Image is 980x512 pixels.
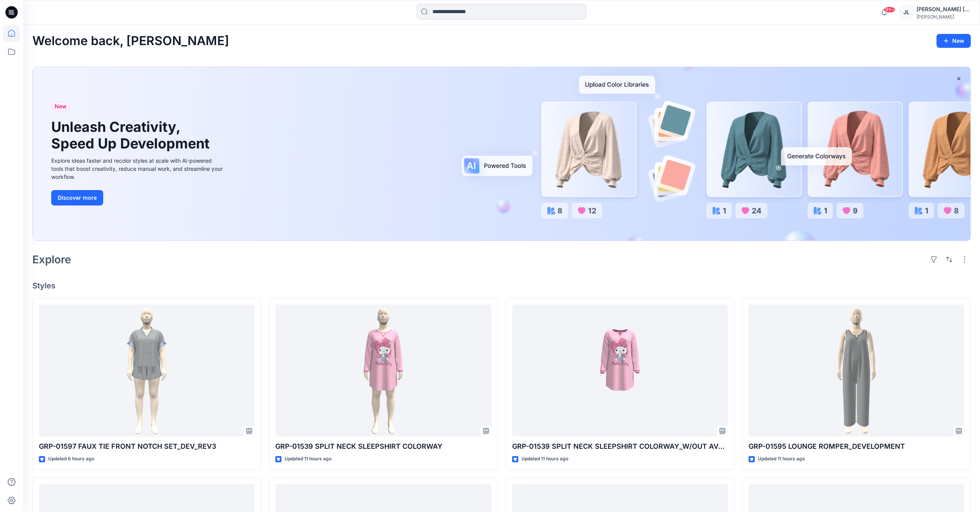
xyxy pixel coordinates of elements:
[916,14,970,20] div: [PERSON_NAME]
[51,157,224,181] div: Explore ideas faster and recolor styles at scale with AI-powered tools that boost creativity, red...
[900,5,913,19] div: JL
[521,455,568,463] p: Updated 11 hours ago
[512,441,728,452] p: GRP-01539 SPLIT NECK SLEEPSHIRT COLORWAY_W/OUT AVATAR
[51,190,103,205] button: Discover more
[51,190,224,205] a: Discover more
[32,281,971,290] h4: Styles
[55,102,67,111] span: New
[758,455,805,463] p: Updated 11 hours ago
[884,7,895,13] span: 99+
[39,305,255,437] a: GRP-01597 FAUX TIE FRONT NOTCH SET_DEV_REV3
[936,34,971,48] button: New
[32,253,71,266] h2: Explore
[32,34,229,48] h2: Welcome back, [PERSON_NAME]
[285,455,332,463] p: Updated 11 hours ago
[749,441,964,452] p: GRP-01595 LOUNGE ROMPER_DEVELOPMENT
[275,441,491,452] p: GRP-01539 SPLIT NECK SLEEPSHIRT COLORWAY
[48,455,94,463] p: Updated 6 hours ago
[512,305,728,437] a: GRP-01539 SPLIT NECK SLEEPSHIRT COLORWAY_W/OUT AVATAR
[275,305,491,437] a: GRP-01539 SPLIT NECK SLEEPSHIRT COLORWAY
[916,5,970,14] div: [PERSON_NAME] [PERSON_NAME]
[39,441,255,452] p: GRP-01597 FAUX TIE FRONT NOTCH SET_DEV_REV3
[51,119,213,152] h1: Unleash Creativity, Speed Up Development
[749,305,964,437] a: GRP-01595 LOUNGE ROMPER_DEVELOPMENT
